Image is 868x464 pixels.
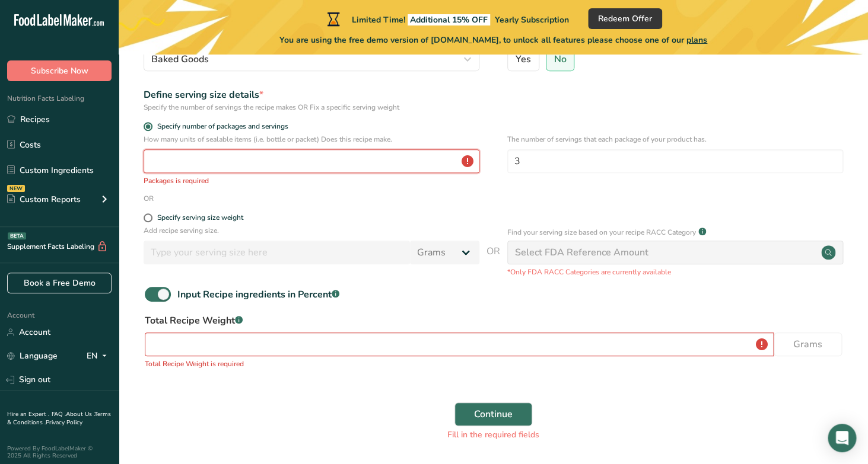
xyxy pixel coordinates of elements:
a: Book a Free Demo [7,273,112,293]
div: Custom Reports [7,193,81,206]
a: Terms & Conditions . [7,410,111,427]
p: Find your serving size based on your recipe RACC Category [507,227,696,238]
span: Additional 15% OFF [408,14,490,25]
button: Continue [454,402,532,426]
span: You are using the free demo version of [DOMAIN_NAME], to unlock all features please choose one of... [279,34,707,46]
span: Continue [474,407,513,421]
button: Subscribe Now [7,60,112,81]
span: OR [487,244,500,277]
span: Redeem Offer [598,12,652,25]
div: Input Recipe ingredients in Percent [177,287,339,302]
div: EN [87,349,112,363]
span: Baked Goods [151,52,209,66]
span: Yes [516,53,531,65]
div: Select FDA Reference Amount [515,245,648,260]
button: Redeem Offer [588,8,662,29]
span: Grams [793,337,822,351]
span: plans [686,34,707,46]
span: No [554,53,566,65]
div: Define serving size details [144,88,479,102]
input: Type your serving size here [144,241,410,264]
p: Add recipe serving size. [144,225,479,236]
a: Language [7,345,58,366]
div: OR [144,193,154,204]
span: Subscribe Now [31,65,88,77]
a: Hire an Expert . [7,410,49,418]
div: Fill in the required fields [145,428,842,441]
a: About Us . [66,410,94,418]
div: Specify serving size weight [157,213,243,222]
label: Total Recipe Weight [145,313,842,328]
a: FAQ . [52,410,66,418]
p: The number of servings that each package of your product has. [507,134,843,145]
a: Privacy Policy [46,418,82,427]
div: NEW [7,185,25,192]
button: Grams [774,332,842,356]
span: Specify number of packages and servings [152,122,288,131]
div: Limited Time! [325,12,569,26]
span: Yearly Subscription [495,14,569,25]
div: BETA [8,232,26,239]
p: *Only FDA RACC Categories are currently available [507,267,843,277]
button: Baked Goods [144,47,479,71]
p: Total Recipe Weight is required [145,359,842,369]
div: Specify the number of servings the recipe makes OR Fix a specific serving weight [144,102,479,113]
p: How many units of sealable items (i.e. bottle or packet) Does this recipe make. [144,134,479,145]
div: Powered By FoodLabelMaker © 2025 All Rights Reserved [7,445,112,459]
div: Open Intercom Messenger [828,424,856,452]
p: Packages is required [144,175,479,186]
